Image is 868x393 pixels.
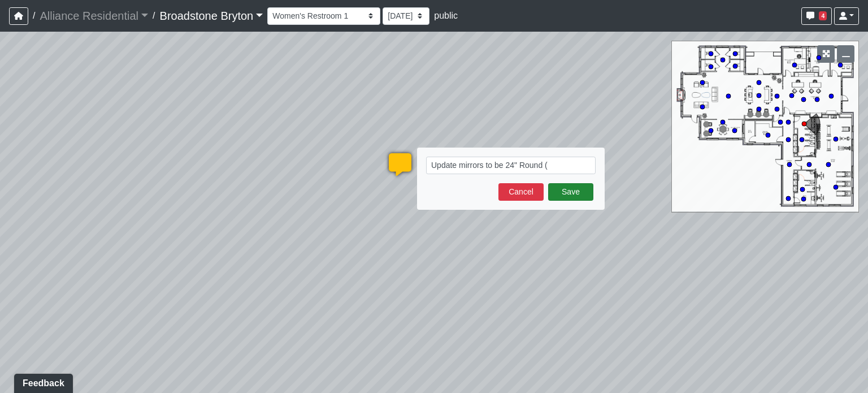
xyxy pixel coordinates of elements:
[40,5,148,27] a: Alliance Residential
[148,5,159,27] span: /
[498,183,544,201] button: Cancel
[819,11,827,20] span: 4
[28,5,40,27] span: /
[160,5,263,27] a: Broadstone Bryton
[548,183,593,201] button: Save
[434,11,458,20] span: public
[8,370,75,393] iframe: Ybug feedback widget
[801,7,832,25] button: 4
